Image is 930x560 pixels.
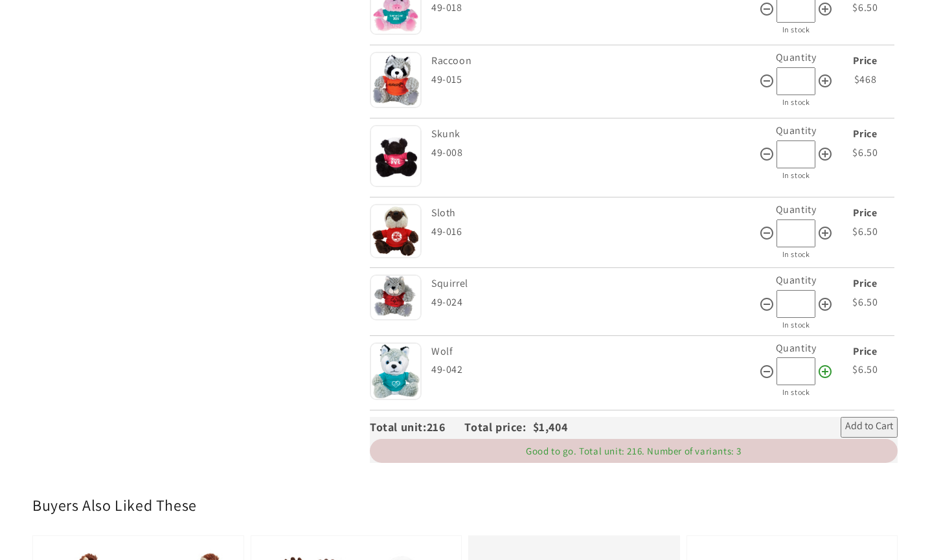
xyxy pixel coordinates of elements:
span: $468 [854,73,876,86]
span: $6.50 [852,225,878,238]
label: Quantity [776,341,817,355]
div: In stock [759,385,833,399]
label: Quantity [776,203,817,216]
img: Squirrel [370,274,422,320]
span: 216 [427,420,465,434]
div: Price [836,125,894,144]
div: 49-024 [431,293,759,312]
div: Total unit: Total price: [370,417,533,438]
img: Raccoon [370,52,422,108]
div: 49-042 [431,361,759,379]
div: Price [836,342,894,361]
span: $6.50 [852,146,878,159]
span: $6.50 [852,1,878,14]
div: 49-008 [431,144,759,162]
div: Raccoon [431,52,756,71]
div: 49-015 [431,71,759,89]
div: 49-016 [431,223,759,241]
label: Quantity [776,273,817,287]
div: In stock [759,168,833,183]
div: Price [836,274,894,293]
div: Wolf [431,342,756,361]
img: Skunk [370,125,422,187]
span: $1,404 [533,420,568,434]
label: Quantity [776,124,817,137]
div: In stock [759,318,833,332]
div: In stock [759,95,833,109]
span: $6.50 [852,295,878,309]
label: Quantity [776,50,817,64]
div: In stock [759,247,833,262]
img: Wolf [370,342,422,400]
div: Sloth [431,204,756,223]
div: Squirrel [431,274,756,293]
button: Add to Cart [841,417,898,438]
h2: Buyers Also Liked These [32,495,898,515]
div: In stock [759,23,833,37]
div: Price [836,52,894,71]
span: Add to Cart [845,420,893,435]
div: Skunk [431,125,756,144]
span: Good to go. Total unit: 216. Number of variants: 3 [526,445,742,457]
span: $6.50 [852,363,878,376]
img: Sloth [370,204,422,258]
div: Price [836,204,894,223]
